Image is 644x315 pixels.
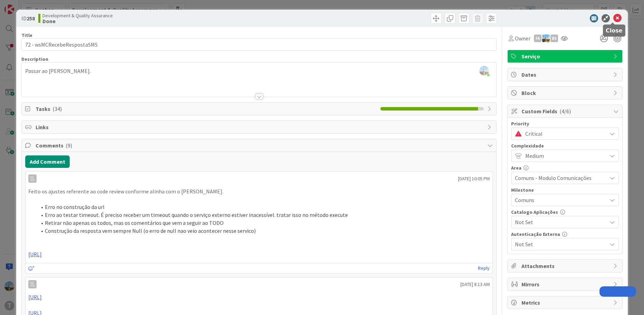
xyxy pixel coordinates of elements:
span: Metrics [521,298,610,307]
span: [DATE] 10:05 PM [458,175,490,182]
span: Development & Quality Assurance [42,13,113,18]
button: Add Comment [25,155,70,168]
span: ( 9 ) [66,142,72,149]
span: Description [21,56,48,62]
span: Serviço [521,52,610,60]
span: Comuns [515,195,603,205]
a: [URL] [28,251,42,258]
li: Erro no construção da url [37,203,490,211]
div: Complexidade [511,143,619,148]
span: ( 4/6 ) [559,108,571,115]
span: Comments [36,141,484,150]
p: Feito os ajustes referente ao code review conforme alinha com o [PERSON_NAME]. [28,188,490,195]
a: [URL] [28,294,42,300]
span: Owner [515,34,530,42]
span: Mirrors [521,280,610,288]
li: Retirar não apenas os todos, mas os comentários que vem a seguir ao TODO [37,219,490,227]
span: Links [36,123,484,131]
span: Critical [525,129,603,139]
span: Block [521,89,610,97]
span: Medium [525,151,603,161]
p: Passar ao [PERSON_NAME]. [25,67,493,75]
span: Dates [521,70,610,79]
span: Not Set [515,217,603,227]
div: Autenticação Externa [511,232,619,237]
div: BS [550,35,558,42]
li: Erro ao testar timeout. É preciso receber um timeout quando o serviço externo estiver inacessível... [37,211,490,219]
img: DG [542,35,550,42]
h5: Close [606,27,623,34]
span: Tasks [36,105,377,113]
div: Area [511,165,619,170]
li: Construção da resposta vem sempre Null (o erro de null nao veio acontecer nesse servico) [37,227,490,235]
a: Reply [478,264,490,273]
div: Catalogo Aplicações [511,210,619,214]
span: ID [21,14,35,22]
img: rbRSAc01DXEKpQIPCc1LpL06ElWUjD6K.png [479,66,489,76]
span: ( 34 ) [52,105,62,112]
span: Not Set [515,239,603,249]
span: Comuns - Modulo Comunicações [515,173,603,183]
input: type card name here... [21,38,497,51]
span: Attachments [521,262,610,270]
div: Priority [511,121,619,126]
label: Title [21,32,32,38]
span: Custom Fields [521,107,610,115]
div: FA [534,35,541,42]
span: [DATE] 8:13 AM [460,281,490,288]
b: 258 [27,15,35,22]
b: Done [42,18,113,24]
div: Milestone [511,188,619,192]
